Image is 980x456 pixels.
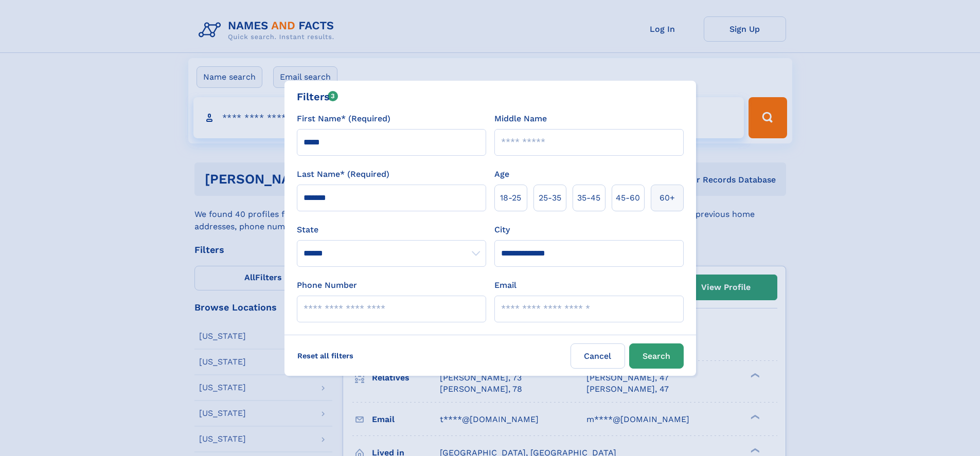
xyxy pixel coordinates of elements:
[494,168,509,180] label: Age
[494,279,516,291] label: Email
[494,224,510,236] label: City
[577,192,600,204] span: 35‑45
[494,113,547,125] label: Middle Name
[297,168,389,180] label: Last Name* (Required)
[291,343,360,368] label: Reset all filters
[616,192,640,204] span: 45‑60
[500,192,521,204] span: 18‑25
[539,192,561,204] span: 25‑35
[297,89,338,104] div: Filters
[629,343,684,369] button: Search
[571,343,625,369] label: Cancel
[297,224,486,236] label: State
[660,192,675,204] span: 60+
[297,113,390,125] label: First Name* (Required)
[297,279,357,291] label: Phone Number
